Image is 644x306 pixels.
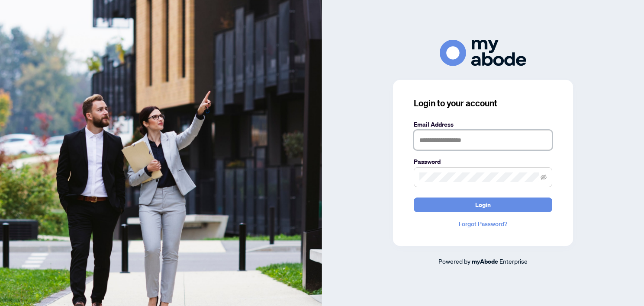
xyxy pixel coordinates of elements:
span: eye-invisible [541,174,547,180]
a: Forgot Password? [414,219,552,229]
span: Enterprise [499,257,528,265]
a: myAbode [472,257,498,266]
label: Password [414,157,552,166]
label: Email Address [414,120,552,129]
button: Login [414,198,552,212]
img: ma-logo [440,40,526,66]
span: Login [475,198,491,212]
span: Powered by [438,257,470,265]
h3: Login to your account [414,97,552,109]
